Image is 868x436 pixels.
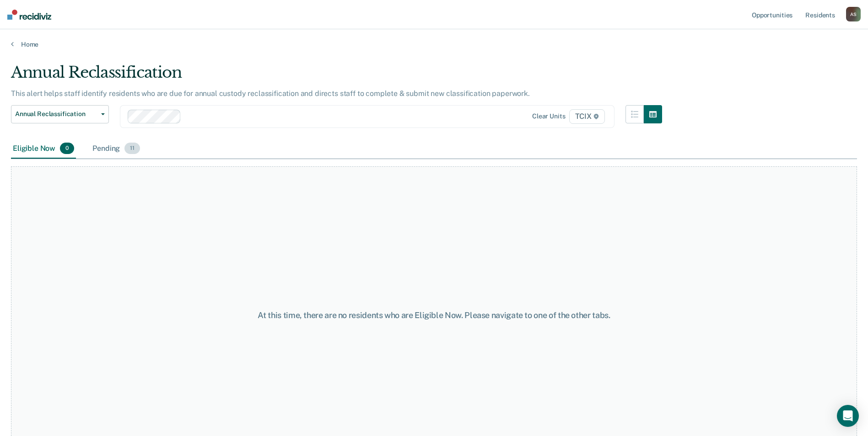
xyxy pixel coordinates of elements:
[11,89,530,98] p: This alert helps staff identify residents who are due for annual custody reclassification and dir...
[846,7,861,21] div: A S
[15,110,97,118] span: Annual Reclassification
[91,139,142,159] div: Pending11
[11,63,662,89] div: Annual Reclassification
[11,40,857,48] a: Home
[846,7,861,21] button: AS
[124,143,140,154] span: 11
[569,109,605,124] span: TCIX
[11,139,76,159] div: Eligible Now0
[11,105,109,123] button: Annual Reclassification
[7,10,51,20] img: Recidiviz
[837,405,859,427] div: Open Intercom Messenger
[60,143,74,154] span: 0
[532,112,566,120] div: Clear units
[223,310,646,320] div: At this time, there are no residents who are Eligible Now. Please navigate to one of the other tabs.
